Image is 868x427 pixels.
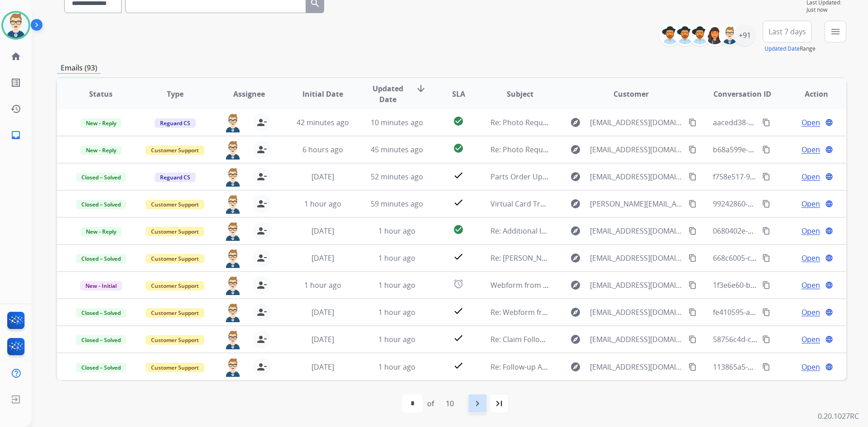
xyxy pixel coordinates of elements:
[830,26,841,37] mat-icon: menu
[76,363,126,372] span: Closed – Solved
[762,118,770,127] mat-icon: content_copy
[570,144,581,155] mat-icon: explore
[304,199,341,209] span: 1 hour ago
[825,227,833,235] mat-icon: language
[155,173,196,182] span: Reguard CS
[439,394,461,413] div: 10
[453,197,464,208] mat-icon: check
[713,226,850,236] span: 0680402e-3859-4456-92f2-bda62bb222cf
[713,307,849,317] span: fe410595-a3bf-4769-bdcf-0d9edb9a04a1
[224,141,242,160] img: agent-avatar
[825,308,833,316] mat-icon: language
[3,13,28,38] img: avatar
[224,303,242,322] img: agent-avatar
[507,89,533,99] span: Subject
[155,118,196,128] span: Reguard CS
[378,307,415,317] span: 1 hour ago
[10,77,21,88] mat-icon: list_alt
[453,305,464,316] mat-icon: check
[146,145,204,155] span: Customer Support
[378,226,415,236] span: 1 hour ago
[802,307,820,318] span: Open
[825,145,833,154] mat-icon: language
[371,117,423,127] span: 10 minutes ago
[146,281,204,291] span: Customer Support
[453,278,464,289] mat-icon: alarm
[570,307,581,318] mat-icon: explore
[713,145,848,155] span: b68a599e-050f-496b-87a6-f03502fa836b
[297,117,349,127] span: 42 minutes ago
[689,200,697,208] mat-icon: content_copy
[825,118,833,127] mat-icon: language
[802,225,820,236] span: Open
[80,145,122,155] span: New - Reply
[689,227,697,235] mat-icon: content_copy
[762,254,770,262] mat-icon: content_copy
[311,362,334,372] span: [DATE]
[825,200,833,208] mat-icon: language
[570,361,581,372] mat-icon: explore
[311,307,334,317] span: [DATE]
[224,222,242,241] img: agent-avatar
[224,358,242,377] img: agent-avatar
[427,398,434,409] div: of
[378,253,415,263] span: 1 hour ago
[80,118,122,128] span: New - Reply
[10,130,21,141] mat-icon: inbox
[224,113,242,132] img: agent-avatar
[689,281,697,289] mat-icon: content_copy
[590,171,683,182] span: [EMAIL_ADDRESS][DOMAIN_NAME]
[224,330,242,349] img: agent-avatar
[224,168,242,187] img: agent-avatar
[80,281,122,291] span: New - Initial
[256,334,267,345] mat-icon: person_remove
[146,335,204,345] span: Customer Support
[453,116,464,127] mat-icon: check_circle
[371,172,423,182] span: 52 minutes ago
[762,227,770,235] mat-icon: content_copy
[491,226,609,236] span: Re: Additional Information Needed
[802,361,820,372] span: Open
[256,225,267,236] mat-icon: person_remove
[802,117,820,128] span: Open
[256,144,267,155] mat-icon: person_remove
[146,200,204,209] span: Customer Support
[762,145,770,154] mat-icon: content_copy
[772,78,846,110] th: Action
[570,334,581,345] mat-icon: explore
[825,254,833,262] mat-icon: language
[76,308,126,318] span: Closed – Solved
[764,45,800,52] button: Updated Date
[689,308,697,316] mat-icon: content_copy
[368,83,409,105] span: Updated Date
[371,145,423,155] span: 45 minutes ago
[256,198,267,209] mat-icon: person_remove
[802,334,820,345] span: Open
[76,335,126,345] span: Closed – Solved
[807,6,846,14] span: Just now
[10,51,21,62] mat-icon: home
[713,253,850,263] span: 668c6005-c2b5-4e76-a6a9-ae7a2e17f01a
[378,280,415,290] span: 1 hour ago
[570,171,581,182] mat-icon: explore
[167,89,184,99] span: Type
[76,254,126,263] span: Closed – Solved
[762,200,770,208] mat-icon: content_copy
[590,334,683,345] span: [EMAIL_ADDRESS][DOMAIN_NAME]
[762,335,770,343] mat-icon: content_copy
[689,335,697,343] mat-icon: content_copy
[818,411,859,422] p: 0.20.1027RC
[311,226,334,236] span: [DATE]
[311,253,334,263] span: [DATE]
[825,335,833,343] mat-icon: language
[453,333,464,343] mat-icon: check
[304,280,341,290] span: 1 hour ago
[146,363,204,372] span: Customer Support
[453,251,464,262] mat-icon: check
[689,173,697,181] mat-icon: content_copy
[146,227,204,236] span: Customer Support
[233,89,265,99] span: Assignee
[590,253,683,263] span: [EMAIL_ADDRESS][DOMAIN_NAME]
[76,200,126,209] span: Closed – Solved
[802,253,820,263] span: Open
